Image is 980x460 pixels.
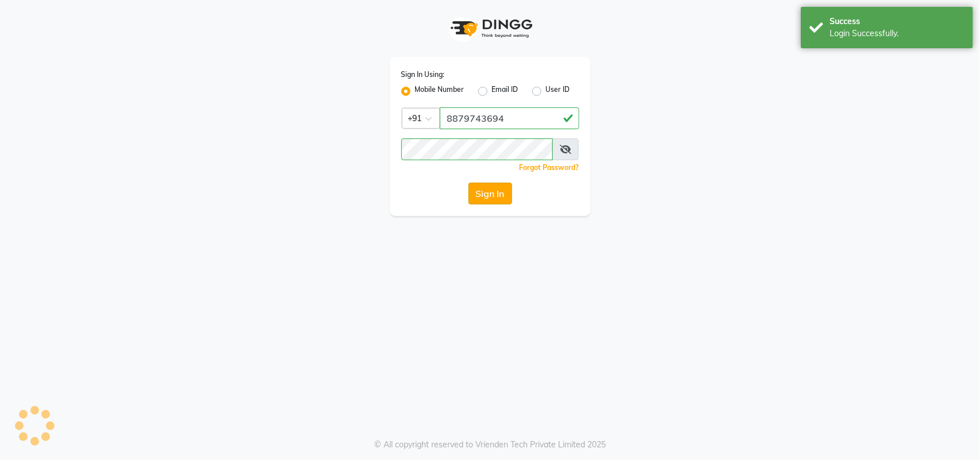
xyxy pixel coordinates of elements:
input: Username [440,107,579,129]
img: logo1.svg [444,11,536,45]
label: User ID [546,84,570,98]
button: Sign In [468,183,512,204]
input: Username [401,138,553,160]
div: Success [830,16,964,28]
a: Forgot Password? [520,163,579,172]
label: Email ID [492,84,518,98]
div: Login Successfully. [830,28,964,40]
label: Sign In Using: [401,69,445,80]
label: Mobile Number [415,84,464,98]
